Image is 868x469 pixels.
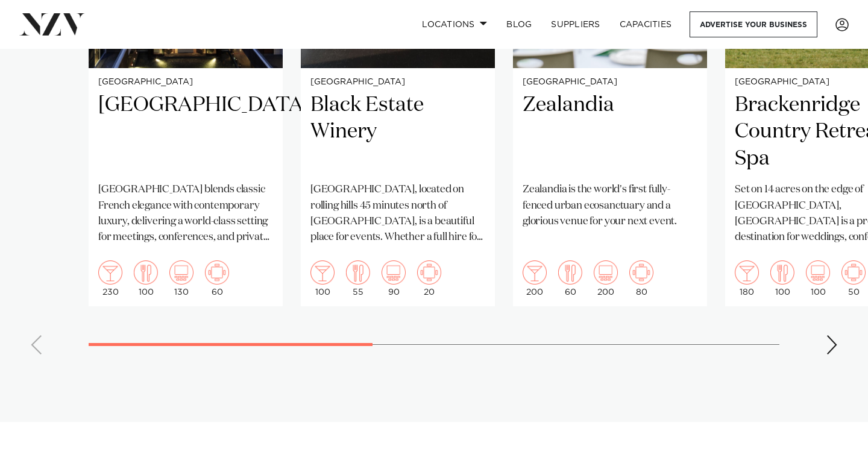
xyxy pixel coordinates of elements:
img: meeting.png [205,260,229,285]
div: 200 [523,260,547,297]
a: SUPPLIERS [541,11,609,37]
a: BLOG [497,11,541,37]
div: 130 [169,260,193,297]
img: nzv-logo.png [19,13,85,35]
div: 180 [735,260,759,297]
img: cocktail.png [98,260,122,285]
a: Locations [412,11,497,37]
a: Capacities [610,11,682,37]
img: theatre.png [382,260,406,285]
small: [GEOGRAPHIC_DATA] [523,78,697,87]
h2: Black Estate Winery [310,92,485,173]
div: 55 [346,260,370,297]
img: dining.png [558,260,582,285]
div: 80 [629,260,653,297]
img: cocktail.png [310,260,335,285]
p: Zealandia is the world's first fully-fenced urban ecosanctuary and a glorious venue for your next... [523,182,697,230]
img: meeting.png [417,260,441,285]
div: 200 [594,260,618,297]
h2: [GEOGRAPHIC_DATA] [98,92,273,173]
img: cocktail.png [735,260,759,285]
div: 100 [310,260,335,297]
img: theatre.png [594,260,618,285]
div: 60 [558,260,582,297]
img: theatre.png [806,260,830,285]
h2: Zealandia [523,92,697,173]
p: [GEOGRAPHIC_DATA] blends classic French elegance with contemporary luxury, delivering a world-cla... [98,182,273,245]
small: [GEOGRAPHIC_DATA] [98,78,273,87]
div: 60 [205,260,229,297]
div: 100 [134,260,158,297]
div: 50 [841,260,866,297]
img: dining.png [770,260,794,285]
img: dining.png [346,260,370,285]
a: Advertise your business [690,11,817,37]
div: 90 [382,260,406,297]
div: 230 [98,260,122,297]
div: 100 [806,260,830,297]
img: theatre.png [169,260,193,285]
img: meeting.png [629,260,653,285]
img: cocktail.png [523,260,547,285]
img: meeting.png [841,260,866,285]
div: 20 [417,260,441,297]
div: 100 [770,260,794,297]
small: [GEOGRAPHIC_DATA] [310,78,485,87]
img: dining.png [134,260,158,285]
p: [GEOGRAPHIC_DATA], located on rolling hills 45 minutes north of [GEOGRAPHIC_DATA], is a beautiful... [310,182,485,245]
